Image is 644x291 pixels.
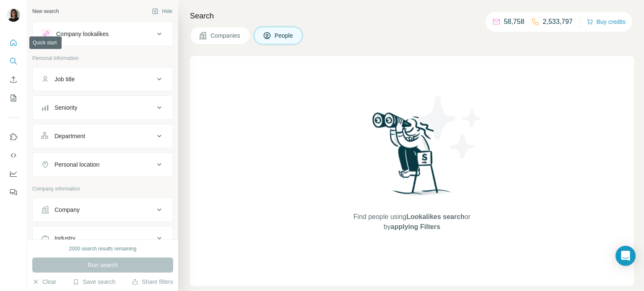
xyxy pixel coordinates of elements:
[55,103,77,112] div: Seniority
[504,17,525,27] p: 58,758
[7,90,20,106] button: My lists
[32,278,56,286] button: Clear
[7,35,20,50] button: Quick start
[33,24,173,44] button: Company lookalikes
[190,10,634,22] h4: Search
[69,245,137,252] div: 2000 search results remaining
[275,31,294,40] span: People
[55,160,99,169] div: Personal location
[73,278,115,286] button: Save search
[33,98,173,118] button: Seniority
[55,132,85,140] div: Department
[543,17,573,27] p: 2,533,797
[406,213,465,220] span: Lookalikes search
[32,54,173,62] p: Personal information
[33,200,173,220] button: Company
[55,234,75,242] div: Industry
[33,155,173,175] button: Personal location
[391,223,440,230] span: applying Filters
[32,185,173,193] p: Company information
[7,8,20,22] img: Avatar
[412,90,488,165] img: Surfe Illustration - Stars
[210,31,241,40] span: Companies
[7,54,20,69] button: Search
[55,206,80,214] div: Company
[56,30,109,38] div: Company lookalikes
[33,69,173,89] button: Job title
[7,129,20,144] button: Use Surfe on LinkedIn
[33,126,173,146] button: Department
[55,75,75,83] div: Job title
[33,228,173,248] button: Industry
[7,148,20,163] button: Use Surfe API
[32,8,59,15] div: New search
[7,72,20,87] button: Enrich CSV
[345,212,479,232] span: Find people using or by
[7,185,20,200] button: Feedback
[132,278,173,286] button: Share filters
[615,246,636,266] div: Open Intercom Messenger
[146,5,178,18] button: Hide
[369,110,456,203] img: Surfe Illustration - Woman searching with binoculars
[587,16,626,28] button: Buy credits
[7,166,20,181] button: Dashboard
